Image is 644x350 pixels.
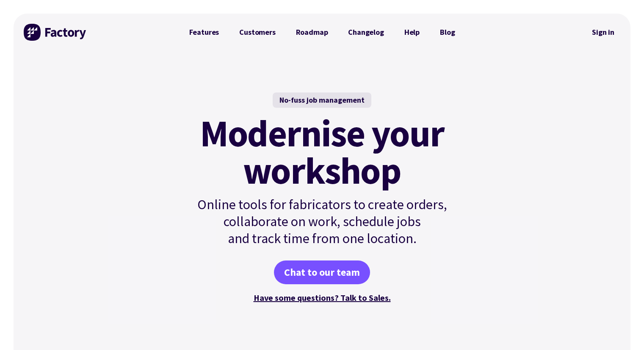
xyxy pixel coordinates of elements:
[273,92,371,108] div: No-fuss job management
[179,196,465,247] p: Online tools for fabricators to create orders, collaborate on work, schedule jobs and track time ...
[24,24,87,41] img: Factory
[286,24,338,41] a: Roadmap
[274,260,370,284] a: Chat to our team
[179,24,229,41] a: Features
[586,22,620,42] nav: Secondary Navigation
[338,24,394,41] a: Changelog
[586,22,620,42] a: Sign in
[179,24,465,41] nav: Primary Navigation
[394,24,430,41] a: Help
[254,292,391,303] a: Have some questions? Talk to Sales.
[229,24,285,41] a: Customers
[200,115,444,189] mark: Modernise your workshop
[430,24,465,41] a: Blog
